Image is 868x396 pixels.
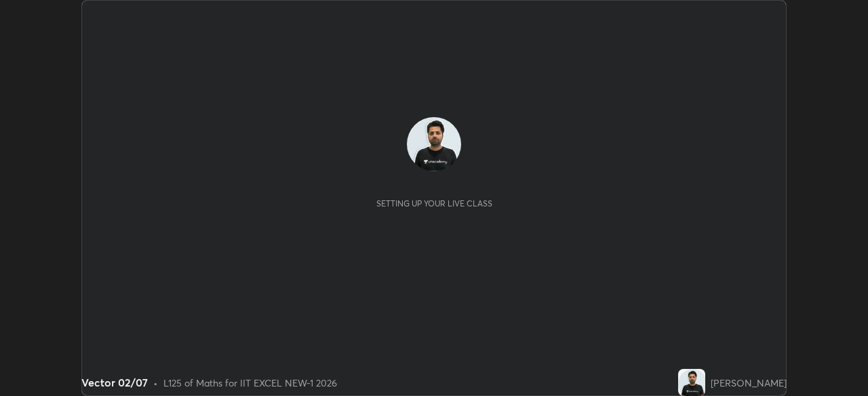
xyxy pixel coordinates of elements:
[163,376,337,390] div: L125 of Maths for IIT EXCEL NEW-1 2026
[81,374,148,391] div: Vector 02/07
[678,369,705,396] img: d48540decc314834be1d57de48c05c47.jpg
[376,198,492,208] div: Setting up your live class
[711,376,787,390] div: [PERSON_NAME]
[407,117,461,171] img: d48540decc314834be1d57de48c05c47.jpg
[153,376,158,390] div: •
